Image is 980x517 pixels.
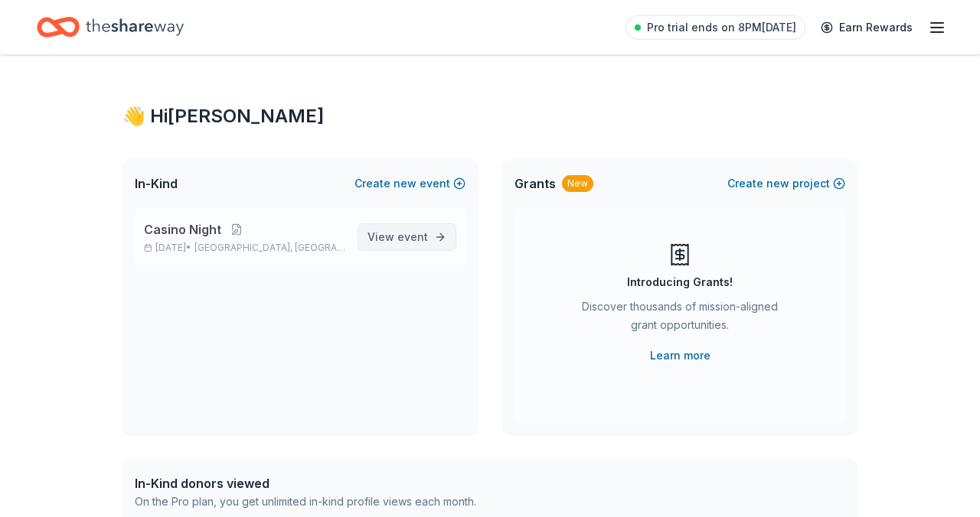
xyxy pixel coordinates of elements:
[135,174,178,193] span: In-Kind
[766,174,789,193] span: new
[627,273,733,291] div: Introducing Grants!
[647,18,796,37] span: Pro trial ends on 8PM[DATE]
[367,228,428,246] span: View
[626,15,805,40] a: Pro trial ends on 8PM[DATE]
[397,230,428,243] span: event
[135,493,476,511] div: On the Pro plan, you get unlimited in-kind profile views each month.
[562,175,593,192] div: New
[394,174,416,193] span: new
[144,220,221,239] span: Casino Night
[122,104,857,128] div: 👋 Hi [PERSON_NAME]
[576,298,784,340] div: Discover thousands of mission-aligned grant opportunities.
[727,174,845,193] button: Createnewproject
[358,223,456,251] a: View event
[812,14,922,41] a: Earn Rewards
[144,242,345,254] p: [DATE] •
[650,346,710,365] a: Learn more
[194,242,345,254] span: [GEOGRAPHIC_DATA], [GEOGRAPHIC_DATA]
[514,174,556,193] span: Grants
[135,474,476,493] div: In-Kind donors viewed
[37,9,184,45] a: Home
[354,174,465,193] button: Createnewevent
